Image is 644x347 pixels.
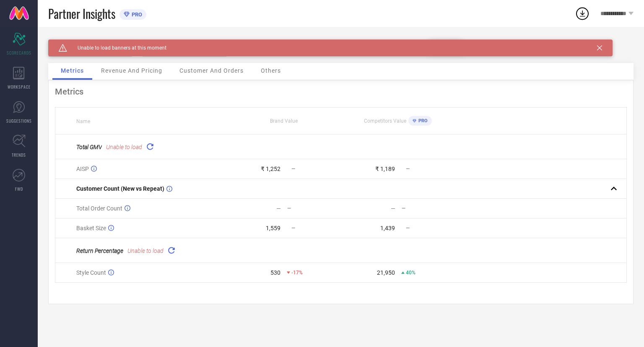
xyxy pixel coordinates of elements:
[291,270,303,276] span: -17%
[287,205,340,211] div: —
[127,247,164,254] span: Unable to load
[380,225,395,231] div: 1,439
[402,205,455,211] div: —
[76,247,123,254] span: Return Percentage
[406,270,415,276] span: 40%
[144,141,156,152] div: Reload "Total GMV"
[364,118,406,124] span: Competitors Value
[15,186,23,192] span: FWD
[270,118,298,124] span: Brand Value
[377,269,395,276] div: 21,950
[76,269,106,276] span: Style Count
[76,205,122,212] span: Total Order Count
[76,166,89,172] span: AISP
[76,185,164,192] span: Customer Count (New vs Repeat)
[76,225,106,231] span: Basket Size
[76,144,102,150] span: Total GMV
[8,84,31,90] span: WORKSPACE
[179,67,244,74] span: Customer And Orders
[61,67,84,74] span: Metrics
[55,87,627,97] div: Metrics
[48,39,132,45] div: Brand
[375,166,395,172] div: ₹ 1,189
[166,244,177,256] div: Reload "Return Percentage "
[416,118,428,124] span: PRO
[130,11,142,18] span: PRO
[266,225,280,231] div: 1,559
[406,166,410,172] span: —
[406,225,410,231] span: —
[12,152,26,158] span: TRENDS
[76,118,90,124] span: Name
[261,67,281,74] span: Others
[48,5,115,22] span: Partner Insights
[270,269,280,276] div: 530
[261,166,280,172] div: ₹ 1,252
[101,67,162,74] span: Revenue And Pricing
[106,144,142,150] span: Unable to load
[291,166,295,172] span: —
[7,50,31,56] span: SCORECARDS
[391,205,395,212] div: —
[276,205,281,212] div: —
[575,6,590,21] div: Open download list
[6,118,32,124] span: SUGGESTIONS
[67,45,166,51] span: Unable to load banners at this moment
[291,225,295,231] span: —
